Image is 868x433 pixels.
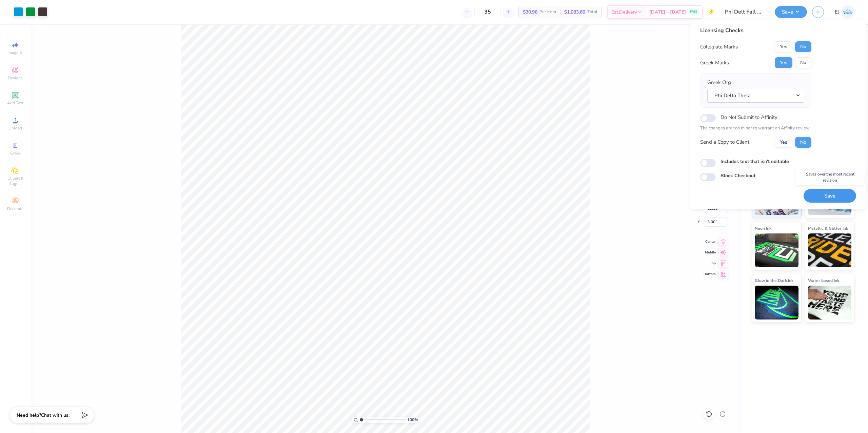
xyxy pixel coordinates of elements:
span: Decorate [7,206,23,211]
label: Greek Org [707,79,731,86]
button: No [795,137,811,148]
img: Neon Ink [755,233,798,267]
a: EJ [835,5,854,19]
span: Add Text [7,100,23,106]
div: Saves over the most recent revision [796,169,864,185]
span: Top [704,261,716,266]
input: Untitled Design [720,5,770,19]
div: Licensing Checks [700,26,811,35]
button: No [795,57,811,68]
label: Block Checkout [721,172,755,179]
span: Middle [704,250,716,255]
span: Metallic & Glitter Ink [808,225,848,232]
button: Yes [775,41,792,52]
span: Per Item [539,8,556,16]
span: Clipart & logos [3,176,27,186]
img: Edgardo Jr [841,5,854,19]
strong: Need help? [17,412,41,418]
button: Phi Delta Theta [707,89,804,103]
span: Bottom [704,272,716,276]
p: The changes are too minor to warrant an Affinity review. [700,125,811,132]
button: Yes [775,57,792,68]
img: Glow in the Dark Ink [755,286,798,319]
button: Save [804,189,856,203]
label: Do Not Submit to Affinity [721,113,777,122]
span: Chat with us. [41,412,70,418]
span: Center [704,239,716,244]
input: – – [474,6,501,18]
span: Est. Delivery [611,8,637,16]
span: $1,083.60 [564,8,585,16]
label: Includes text that isn't editable [721,158,789,165]
span: Neon Ink [755,225,771,232]
button: Save [775,6,807,18]
span: 100 % [407,417,418,423]
span: Designs [8,75,23,81]
div: Send a Copy to Client [700,138,749,146]
div: Greek Marks [700,59,729,67]
span: Upload [8,125,22,131]
span: Total [587,8,597,16]
span: FREE [690,9,697,14]
span: EJ [835,8,840,16]
span: Water based Ink [808,277,839,284]
span: $30.96 [523,8,537,16]
span: [DATE] - [DATE] [649,8,686,16]
button: No [795,41,811,52]
img: Metallic & Glitter Ink [808,233,852,267]
span: Image AI [7,50,23,56]
button: Yes [775,137,792,148]
div: Collegiate Marks [700,43,738,51]
span: Glow in the Dark Ink [755,277,793,284]
img: Water based Ink [808,286,852,319]
span: Greek [10,150,21,156]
